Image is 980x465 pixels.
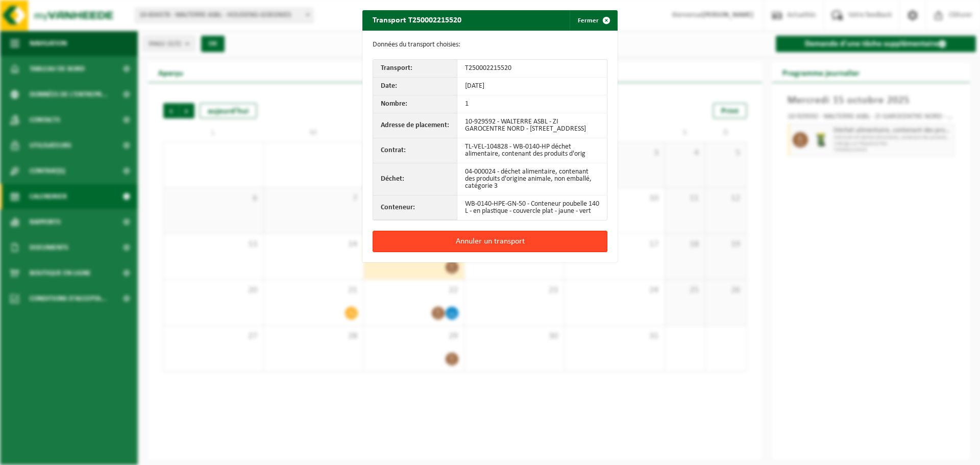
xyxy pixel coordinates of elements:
[373,195,457,220] th: Conteneur:
[457,78,607,95] td: [DATE]
[373,60,457,78] th: Transport:
[457,138,607,163] td: TL-VEL-104828 - WB-0140-HP déchet alimentaire, contenant des produits d'orig
[373,231,607,252] button: Annuler un transport
[362,10,472,30] h2: Transport T250002215520
[373,41,607,49] p: Données du transport choisies:
[457,95,607,113] td: 1
[457,195,607,220] td: WB-0140-HPE-GN-50 - Conteneur poubelle 140 L - en plastique - couvercle plat - jaune - vert
[570,10,617,31] button: Fermer
[373,163,457,195] th: Déchet:
[373,95,457,113] th: Nombre:
[457,113,607,138] td: 10-929592 - WALTERRE ASBL - ZI GAROCENTRE NORD - [STREET_ADDRESS]
[457,163,607,195] td: 04-000024 - déchet alimentaire, contenant des produits d'origine animale, non emballé, catégorie 3
[373,78,457,95] th: Date:
[373,138,457,163] th: Contrat:
[457,60,607,78] td: T250002215520
[373,113,457,138] th: Adresse de placement:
